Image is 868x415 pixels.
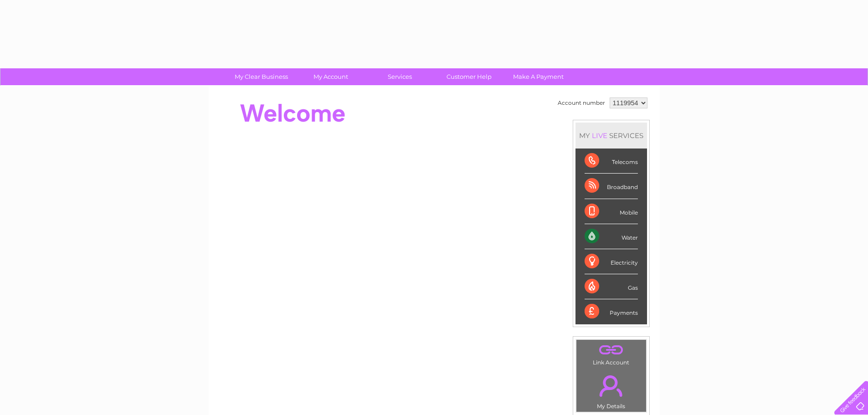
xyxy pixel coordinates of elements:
[585,224,638,249] div: Water
[585,149,638,174] div: Telecoms
[590,131,609,140] div: LIVE
[501,68,576,85] a: Make A Payment
[576,339,647,368] td: Link Account
[585,199,638,224] div: Mobile
[579,370,644,402] a: .
[575,123,647,149] div: MY SERVICES
[579,342,644,358] a: .
[585,299,638,324] div: Payments
[293,68,368,85] a: My Account
[224,68,299,85] a: My Clear Business
[585,274,638,299] div: Gas
[555,95,607,111] td: Account number
[362,68,437,85] a: Services
[585,174,638,199] div: Broadband
[576,368,647,412] td: My Details
[431,68,507,85] a: Customer Help
[585,249,638,274] div: Electricity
